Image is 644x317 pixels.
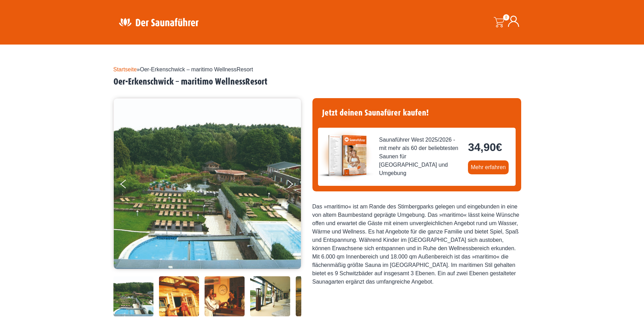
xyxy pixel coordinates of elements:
div: Das »maritimo« ist am Rande des Stimbergparks gelegen und eingebunden in eine von altem Baumbesta... [312,203,521,286]
span: » [113,66,253,72]
span: 0 [503,14,509,21]
a: Mehr erfahren [468,160,509,174]
button: Previous [120,177,138,194]
img: der-saunafuehrer-2025-west.jpg [318,128,374,183]
span: Oer-Erkenschwick – maritimo WellnessResort [140,66,253,72]
button: Next [286,177,303,194]
span: € [496,141,502,153]
h4: Jetzt deinen Saunafürer kaufen! [318,104,516,122]
span: Saunaführer West 2025/2026 - mit mehr als 60 der beliebtesten Saunen für [GEOGRAPHIC_DATA] und Um... [379,136,463,177]
bdi: 34,90 [468,141,502,153]
h2: Oer-Erkenschwick – maritimo WellnessResort [113,77,531,87]
a: Startseite [113,66,137,72]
